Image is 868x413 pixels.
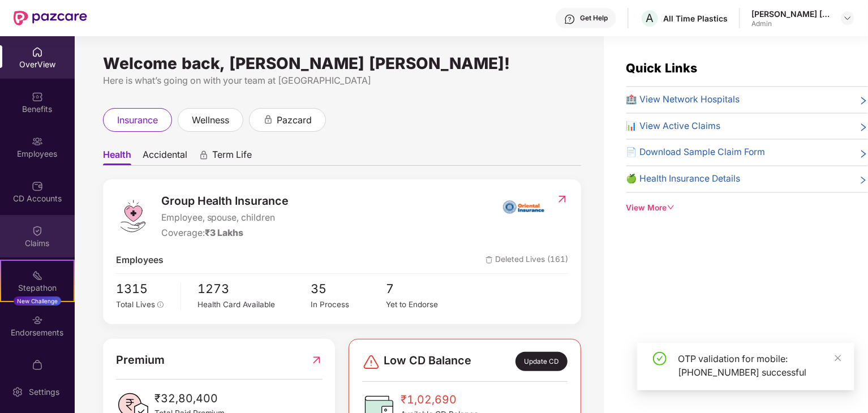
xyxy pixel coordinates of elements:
[626,61,698,75] span: Quick Links
[626,119,721,134] span: 📊 View Active Claims
[32,46,43,58] img: svg+xml;base64,PHN2ZyBpZD0iSG9tZSIgeG1sbnM9Imh0dHA6Ly93d3cudzMub3JnLzIwMDAvc3ZnIiB3aWR0aD0iMjAiIG...
[192,113,229,127] span: wellness
[311,299,386,311] div: In Process
[401,391,478,408] span: ₹1,02,690
[198,299,311,311] div: Health Card Available
[859,174,868,186] span: right
[678,352,841,379] div: OTP validation for mobile: [PHONE_NUMBER] successful
[116,279,173,299] span: 1315
[14,296,61,306] div: New Challenge
[384,352,471,371] span: Low CD Balance
[25,386,63,398] div: Settings
[859,95,868,107] span: right
[12,386,23,398] img: svg+xml;base64,PHN2ZyBpZD0iU2V0dGluZy0yMHgyMCIgeG1sbnM9Imh0dHA6Ly93d3cudzMub3JnLzIwMDAvc3ZnIiB3aW...
[32,91,43,102] img: svg+xml;base64,PHN2ZyBpZD0iQmVuZWZpdHMiIHhtbG5zPSJodHRwOi8vd3d3LnczLm9yZy8yMDAwL3N2ZyIgd2lkdGg9Ij...
[626,145,766,160] span: 📄 Download Sample Claim Form
[626,202,868,214] div: View More
[311,279,386,299] span: 35
[116,253,164,268] span: Employees
[311,351,323,369] img: RedirectIcon
[154,390,225,407] span: ₹32,80,400
[199,150,209,160] div: animation
[626,93,740,107] span: 🏥 View Network Hospitals
[116,199,150,233] img: logo
[580,14,608,23] div: Get Help
[32,180,43,192] img: svg+xml;base64,PHN2ZyBpZD0iQ0RfQWNjb3VudHMiIGRhdGEtbmFtZT0iQ0QgQWNjb3VudHMiIHhtbG5zPSJodHRwOi8vd3...
[32,359,43,371] img: svg+xml;base64,PHN2ZyBpZD0iTXlfT3JkZXJzIiBkYXRhLW5hbWU9Ik15IE9yZGVycyIgeG1sbnM9Imh0dHA6Ly93d3cudz...
[751,19,831,28] div: Admin
[161,226,289,240] div: Coverage:
[1,282,74,294] div: Stepathon
[117,113,158,127] span: insurance
[212,149,252,165] span: Term Life
[859,122,868,134] span: right
[205,227,244,238] span: ₹3 Lakhs
[502,192,545,221] img: insurerIcon
[143,149,187,165] span: Accidental
[32,315,43,326] img: svg+xml;base64,PHN2ZyBpZD0iRW5kb3JzZW1lbnRzIiB4bWxucz0iaHR0cDovL3d3dy53My5vcmcvMjAwMC9zdmciIHdpZH...
[157,302,164,308] span: info-circle
[116,351,165,369] span: Premium
[277,113,312,127] span: pazcard
[161,211,289,225] span: Employee, spouse, children
[859,148,868,160] span: right
[32,136,43,147] img: svg+xml;base64,PHN2ZyBpZD0iRW1wbG95ZWVzIiB4bWxucz0iaHR0cDovL3d3dy53My5vcmcvMjAwMC9zdmciIHdpZHRoPS...
[653,352,667,365] span: check-circle
[646,11,654,25] span: A
[263,114,273,124] div: animation
[843,14,852,23] img: svg+xml;base64,PHN2ZyBpZD0iRHJvcGRvd24tMzJ4MzIiIHhtbG5zPSJodHRwOi8vd3d3LnczLm9yZy8yMDAwL3N2ZyIgd2...
[515,352,568,371] div: Update CD
[751,8,831,19] div: [PERSON_NAME] [PERSON_NAME]
[116,300,155,309] span: Total Lives
[556,193,568,205] img: RedirectIcon
[161,192,289,210] span: Group Health Insurance
[667,204,675,212] span: down
[834,354,842,362] span: close
[362,353,380,371] img: svg+xml;base64,PHN2ZyBpZD0iRGFuZ2VyLTMyeDMyIiB4bWxucz0iaHR0cDovL3d3dy53My5vcmcvMjAwMC9zdmciIHdpZH...
[103,74,581,88] div: Here is what’s going on with your team at [GEOGRAPHIC_DATA]
[198,279,311,299] span: 1273
[663,13,728,24] div: All Time Plastics
[32,225,43,236] img: svg+xml;base64,PHN2ZyBpZD0iQ2xhaW0iIHhtbG5zPSJodHRwOi8vd3d3LnczLm9yZy8yMDAwL3N2ZyIgd2lkdGg9IjIwIi...
[386,299,462,311] div: Yet to Endorse
[103,59,581,68] div: Welcome back, [PERSON_NAME] [PERSON_NAME]!
[626,172,741,186] span: 🍏 Health Insurance Details
[485,253,568,268] span: Deleted Lives (161)
[564,14,575,25] img: svg+xml;base64,PHN2ZyBpZD0iSGVscC0zMngzMiIgeG1sbnM9Imh0dHA6Ly93d3cudzMub3JnLzIwMDAvc3ZnIiB3aWR0aD...
[485,256,493,264] img: deleteIcon
[32,270,43,281] img: svg+xml;base64,PHN2ZyB4bWxucz0iaHR0cDovL3d3dy53My5vcmcvMjAwMC9zdmciIHdpZHRoPSIyMSIgaGVpZ2h0PSIyMC...
[14,11,87,25] img: New Pazcare Logo
[386,279,462,299] span: 7
[103,149,131,165] span: Health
